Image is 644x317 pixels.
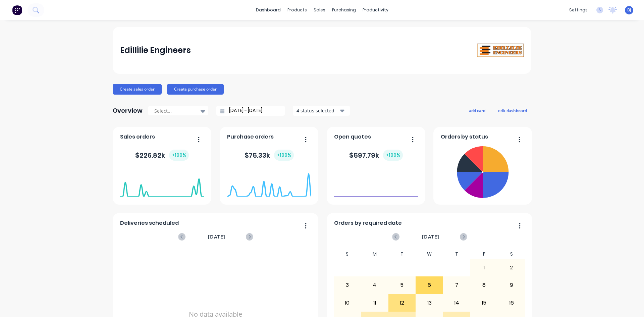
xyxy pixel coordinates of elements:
div: 3 [334,277,361,294]
div: 10 [334,295,361,311]
div: S [498,249,525,259]
div: + 100 % [383,150,403,161]
div: 15 [471,295,497,311]
button: Create sales order [113,84,162,95]
div: $ 597.79k [349,150,403,161]
button: edit dashboard [494,106,531,115]
div: settings [566,5,591,15]
span: Deliveries scheduled [120,219,179,227]
div: Overview [113,104,143,117]
img: Factory [12,5,22,15]
div: M [361,249,388,259]
div: 12 [389,295,416,311]
div: 8 [471,277,497,294]
div: $ 75.33k [245,150,294,161]
div: 14 [443,295,470,311]
div: 16 [498,295,525,311]
div: sales [310,5,329,15]
div: 5 [389,277,416,294]
div: S [334,249,361,259]
div: T [388,249,416,259]
span: Open quotes [334,133,371,141]
span: [DATE] [422,233,439,241]
button: Create purchase order [167,84,224,95]
div: 6 [416,277,443,294]
div: 7 [443,277,470,294]
div: productivity [359,5,392,15]
div: 13 [416,295,443,311]
div: Edillilie Engineers [120,44,191,57]
div: $ 226.82k [135,150,189,161]
div: purchasing [329,5,359,15]
button: add card [465,106,490,115]
div: 4 [361,277,388,294]
div: products [284,5,310,15]
a: dashboard [253,5,284,15]
div: F [470,249,498,259]
span: Purchase orders [227,133,274,141]
button: 4 status selected [293,106,350,116]
span: Orders by status [441,133,488,141]
div: + 100 % [274,150,294,161]
div: T [443,249,471,259]
img: Edillilie Engineers [477,44,524,57]
span: [DATE] [208,233,225,241]
span: BJ [627,7,631,13]
div: + 100 % [169,150,189,161]
span: Sales orders [120,133,155,141]
div: 4 status selected [297,107,339,114]
div: 11 [361,295,388,311]
div: 2 [498,259,525,276]
div: W [416,249,443,259]
div: 9 [498,277,525,294]
div: 1 [471,259,497,276]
